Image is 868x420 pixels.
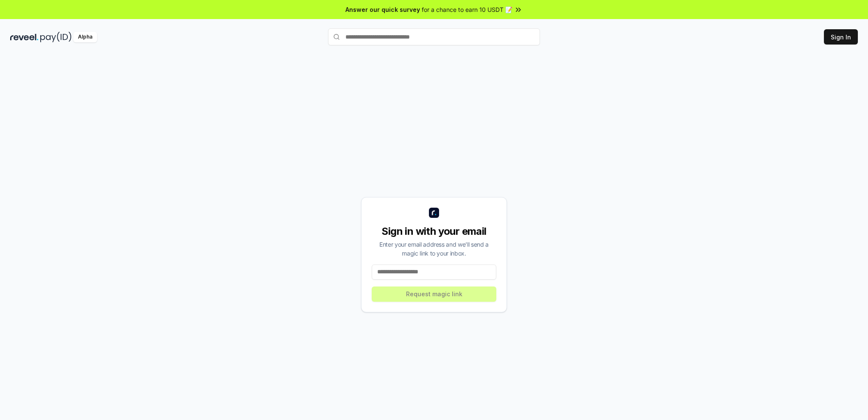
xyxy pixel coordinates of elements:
span: for a chance to earn 10 USDT 📝 [422,5,512,14]
img: pay_id [40,32,72,42]
img: logo_small [429,208,439,218]
img: reveel_dark [10,32,39,42]
span: Answer our quick survey [345,5,420,14]
button: Sign In [824,29,858,45]
div: Enter your email address and we’ll send a magic link to your inbox. [372,240,496,258]
div: Sign in with your email [372,225,496,238]
div: Alpha [73,32,97,42]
